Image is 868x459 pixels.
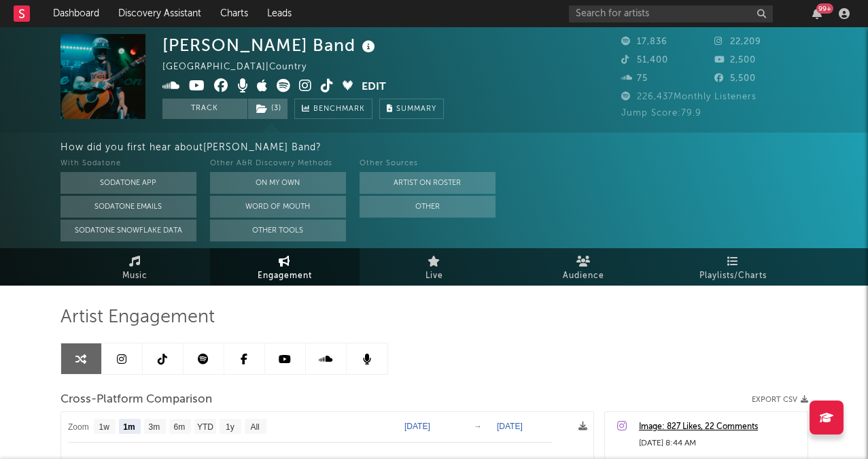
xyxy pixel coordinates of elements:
button: Sodatone Snowflake Data [60,220,196,241]
span: Audience [563,268,604,284]
button: Sodatone Emails [60,196,196,218]
button: Sodatone App [60,172,196,194]
span: Engagement [258,268,312,284]
span: 22,209 [714,37,761,46]
text: 1w [99,422,109,432]
text: 3m [148,422,160,432]
text: 1y [226,422,235,432]
span: 226,437 Monthly Listeners [621,92,757,101]
a: Benchmark [294,99,372,119]
a: Engagement [210,248,360,286]
a: Audience [509,248,659,286]
text: 6m [173,422,185,432]
a: Playlists/Charts [659,248,808,286]
span: ( 3 ) [247,99,288,119]
a: Music [60,248,210,286]
button: Export CSV [752,396,808,404]
div: [PERSON_NAME] Band [162,34,379,56]
span: 51,400 [621,56,668,65]
span: Live [426,268,443,284]
button: Summary [379,99,444,119]
span: Benchmark [313,101,365,118]
span: 5,500 [714,74,756,83]
div: With Sodatone [60,156,196,172]
span: Playlists/Charts [699,268,767,284]
text: → [474,422,482,431]
button: (3) [248,99,288,119]
text: Zoom [68,422,89,432]
a: Live [360,248,509,286]
button: Track [162,99,247,119]
div: [GEOGRAPHIC_DATA] | Country [162,59,322,75]
button: Edit [362,79,386,96]
text: YTD [196,422,213,432]
text: [DATE] [404,422,430,431]
button: Word Of Mouth [210,196,346,218]
span: 75 [621,74,648,83]
span: Jump Score: 79.9 [621,109,701,118]
div: Other Sources [360,156,496,172]
button: On My Own [210,172,346,194]
span: Music [122,268,147,284]
button: Artist on Roster [360,172,496,194]
span: 17,836 [621,37,667,46]
span: Cross-Platform Comparison [60,392,212,408]
input: Search for artists [569,5,773,22]
button: Other Tools [210,220,346,241]
span: Artist Engagement [60,309,215,326]
a: Image: 827 Likes, 22 Comments [639,419,801,435]
div: Other A&R Discovery Methods [210,156,346,172]
span: Summary [396,105,436,113]
div: 99 + [816,3,833,14]
text: 1m [123,422,135,432]
button: Other [360,196,496,218]
button: 99+ [812,8,822,19]
span: 2,500 [714,56,756,65]
text: [DATE] [497,422,523,431]
div: [DATE] 8:44 AM [639,435,801,452]
text: All [250,422,259,432]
